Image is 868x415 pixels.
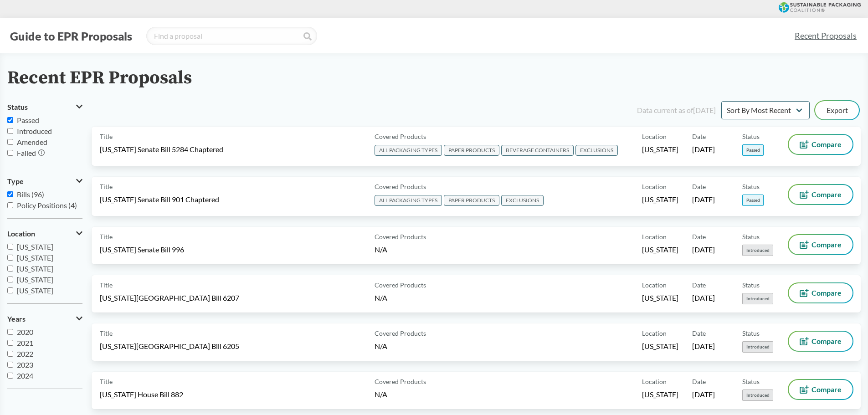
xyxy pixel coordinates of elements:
span: Introduced [17,127,52,135]
input: [US_STATE] [7,244,13,250]
span: N/A [375,342,387,350]
span: Status [742,377,760,386]
span: Status [742,280,760,290]
span: [DATE] [692,293,715,303]
span: Covered Products [375,280,426,290]
span: Introduced [742,245,773,256]
span: Title [100,132,113,141]
span: [US_STATE] [642,245,678,255]
span: Date [692,377,706,386]
button: Compare [789,332,853,351]
input: [US_STATE] [7,266,13,272]
input: 2020 [7,329,13,335]
button: Guide to EPR Proposals [7,29,135,43]
button: Compare [789,235,853,254]
span: Status [742,328,760,338]
input: [US_STATE] [7,277,13,282]
span: 2020 [17,328,33,336]
span: Title [100,377,113,386]
span: 2024 [17,371,33,380]
span: Passed [742,195,764,206]
span: [US_STATE] [17,286,53,295]
button: Compare [789,380,853,399]
span: [US_STATE] [17,264,53,273]
span: N/A [375,390,387,399]
input: 2022 [7,351,13,357]
span: Amended [17,138,47,146]
span: Covered Products [375,132,426,141]
span: Bills (96) [17,190,44,199]
button: Years [7,311,82,327]
span: Location [642,377,667,386]
span: [US_STATE] House Bill 882 [100,389,183,400]
span: Compare [812,141,842,148]
span: Years [7,315,26,323]
span: EXCLUSIONS [501,195,544,206]
span: Status [742,132,760,141]
span: Location [642,280,667,290]
span: Status [7,103,28,111]
button: Location [7,226,82,241]
span: Type [7,177,24,185]
span: [DATE] [692,245,715,255]
span: Location [642,232,667,241]
span: Title [100,280,113,290]
span: Policy Positions (4) [17,201,77,210]
span: Introduced [742,293,773,304]
span: Date [692,182,706,191]
input: [US_STATE] [7,287,13,293]
span: [US_STATE] [17,242,53,251]
div: Data current as of [DATE] [637,105,716,116]
span: Covered Products [375,377,426,386]
span: ALL PACKAGING TYPES [375,145,442,156]
span: [US_STATE] Senate Bill 996 [100,245,184,255]
span: [US_STATE] [642,341,678,351]
span: Date [692,132,706,141]
input: [US_STATE] [7,255,13,261]
span: Covered Products [375,182,426,191]
span: ALL PACKAGING TYPES [375,195,442,206]
span: Date [692,280,706,290]
span: Title [100,328,113,338]
button: Compare [789,283,853,302]
span: [DATE] [692,195,715,205]
span: EXCLUSIONS [575,145,618,156]
span: Location [7,230,35,238]
span: Date [692,328,706,338]
span: Location [642,328,667,338]
span: Failed [17,149,36,157]
a: Recent Proposals [791,26,861,46]
span: [US_STATE] Senate Bill 5284 Chaptered [100,144,223,154]
span: Compare [812,338,842,345]
span: [US_STATE] [642,195,678,205]
h2: Recent EPR Proposals [7,68,192,88]
span: Title [100,182,113,191]
button: Type [7,174,82,189]
button: Status [7,99,82,115]
input: 2024 [7,373,13,379]
span: N/A [375,245,387,254]
span: [US_STATE] [642,389,678,400]
span: Introduced [742,341,773,353]
span: Compare [812,289,842,297]
span: 2022 [17,349,33,358]
span: BEVERAGE CONTAINERS [501,145,574,156]
span: [DATE] [692,341,715,351]
span: [US_STATE] [17,253,53,262]
button: Compare [789,185,853,204]
span: Compare [812,241,842,248]
input: 2023 [7,362,13,368]
span: [DATE] [692,389,715,400]
span: 2023 [17,360,33,369]
span: [US_STATE][GEOGRAPHIC_DATA] Bill 6205 [100,341,239,351]
input: Failed [7,150,13,156]
span: Location [642,132,667,141]
span: 2021 [17,338,33,347]
input: 2021 [7,340,13,346]
span: Passed [742,144,764,156]
input: Find a proposal [146,27,317,45]
span: Covered Products [375,328,426,338]
button: Export [815,101,859,119]
span: [US_STATE] [17,275,53,284]
span: [US_STATE] [642,144,678,154]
